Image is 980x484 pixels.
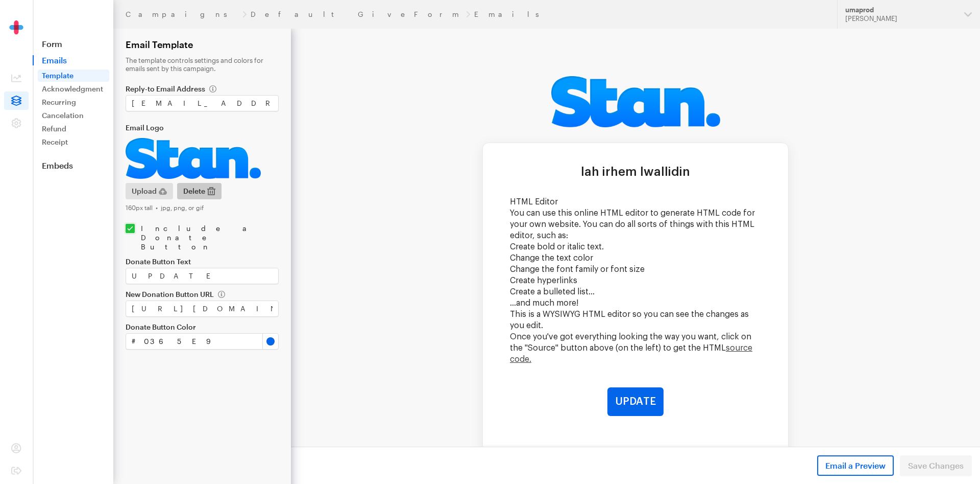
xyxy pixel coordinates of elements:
[126,10,238,18] a: Campaigns
[219,168,470,179] p: HTML Editor
[38,136,109,148] a: Receipt
[126,323,279,331] label: Donate Button Color
[33,39,113,49] a: Form
[219,258,470,269] p: Create a bulleted list...
[126,203,279,212] div: 160px tall • jpg, png, or gif
[219,235,470,246] p: Change the font family or font size
[219,179,470,213] p: You can use this online HTML editor to generate HTML code for your own website. You can do all so...
[219,224,470,235] p: Change the text color
[219,246,470,258] p: Create hyperlinks
[126,56,279,73] p: The template controls settings and colors for emails sent by this campaign.
[183,185,205,197] span: Delete
[38,96,109,108] a: Recurring
[38,70,109,82] a: Template
[219,280,470,303] p: This is a WYSIWYG HTML editor so you can see the changes as you edit.
[219,213,470,224] p: Create bold or italic text.
[260,48,429,99] img: logo.png.png
[126,85,279,93] label: Reply-to Email Address
[825,459,886,472] span: Email a Preview
[38,109,109,122] a: Cancelation
[219,269,470,280] p: ...and much more!
[38,83,109,95] a: Acknowledgment
[126,138,261,179] img: logo.png.png
[845,6,956,14] div: umaprod
[33,55,113,65] span: Emails
[33,160,113,171] a: Embeds
[126,124,279,132] label: Email Logo
[126,290,279,298] label: New Donation Button URL
[126,39,279,50] h2: Email Template
[132,185,157,197] span: Upload
[38,123,109,135] a: Refund
[126,258,279,266] label: Donate Button Text
[251,10,462,18] a: Default GiveForm
[192,134,497,168] td: lah irhem lwallidin
[126,183,173,199] button: Upload
[316,359,373,387] a: UPDATE
[219,303,470,336] p: Once you've got everything looking the way you want, click on the "Source" button above (on the l...
[817,455,894,476] button: Email a Preview
[177,183,222,199] button: Delete
[845,14,956,23] div: [PERSON_NAME]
